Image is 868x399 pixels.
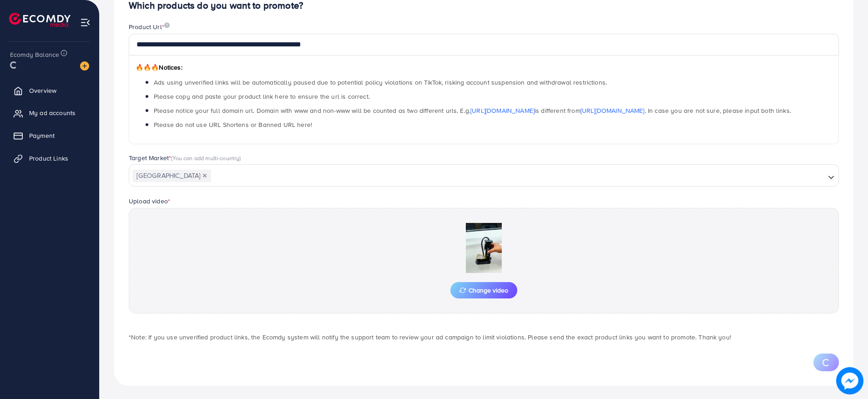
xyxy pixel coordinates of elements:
label: Upload video [129,197,170,206]
span: Please copy and paste your product link here to ensure the url is correct. [154,92,370,101]
span: [GEOGRAPHIC_DATA] [132,170,211,182]
a: Payment [7,126,92,145]
label: Product Url [129,22,170,31]
a: [URL][DOMAIN_NAME] [470,106,535,115]
img: image [838,369,862,393]
span: 🔥🔥🔥 [136,63,159,72]
span: (You can add multi-country) [171,154,241,162]
img: menu [80,17,91,28]
span: Ads using unverified links will be automatically paused due to potential policy violations on Tik... [154,78,607,87]
span: My ad accounts [29,108,76,117]
span: Overview [29,86,56,95]
span: Payment [29,131,55,140]
button: Change video [450,282,517,298]
input: Search for option [212,169,824,183]
img: Preview Image [439,223,530,273]
img: image [80,61,89,71]
span: Change video [459,287,508,293]
label: Target Market [129,153,241,162]
a: Overview [7,81,92,100]
a: My ad accounts [7,104,92,122]
span: Please notice your full domain url. Domain with www and non-www will be counted as two different ... [154,106,791,115]
span: Ecomdy Balance [10,50,59,59]
span: Please do not use URL Shortens or Banned URL here! [154,120,312,129]
img: image [164,22,170,28]
span: Notices: [136,63,182,72]
img: logo [9,13,71,27]
span: Product Links [29,154,68,163]
a: [URL][DOMAIN_NAME] [580,106,645,115]
button: Deselect Pakistan [202,173,207,178]
p: *Note: If you use unverified product links, the Ecomdy system will notify the support team to rev... [129,332,839,343]
div: Search for option [129,164,839,186]
a: Product Links [7,149,92,167]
